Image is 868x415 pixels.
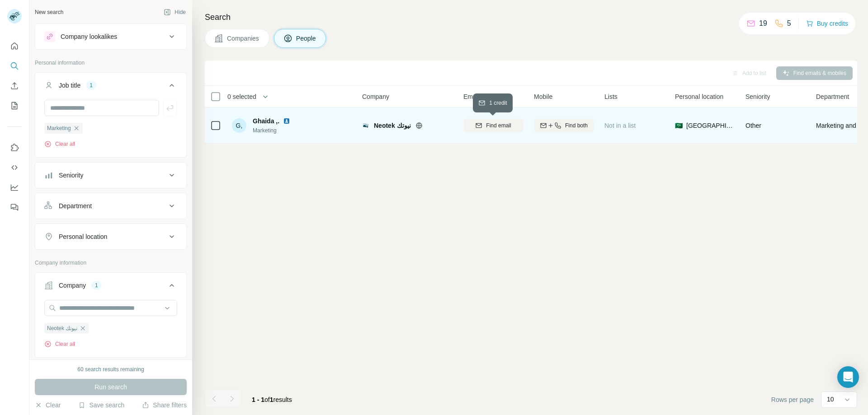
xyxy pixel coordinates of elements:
span: Mobile [534,92,552,101]
span: People [296,34,317,43]
span: 0 selected [227,92,256,101]
span: results [252,396,292,403]
div: New search [35,8,63,16]
span: Find email [486,121,511,130]
img: Logo of Neotek نيوتك [362,122,369,129]
div: Company [59,281,86,290]
span: Department [816,92,849,101]
div: 1 [86,81,96,89]
div: Job title [59,81,80,90]
div: 60 search results remaining [77,365,144,373]
button: Save search [78,401,124,410]
button: Enrich CSV [7,78,22,94]
span: 1 - 1 [252,396,264,403]
div: 1 [91,281,102,289]
div: Company lookalikes [61,32,117,41]
button: Feedback [7,199,22,215]
span: Email [463,92,479,101]
p: Personal information [35,59,187,67]
span: Personal location [675,92,723,101]
span: Not in a list [604,122,636,129]
span: Marketing [47,124,71,132]
img: LinkedIn logo [283,117,290,125]
button: Job title1 [35,75,186,100]
div: Personal location [59,232,107,241]
button: Search [7,58,22,74]
button: Use Surfe on LinkedIn [7,140,22,156]
span: Neotek نيوتك [374,121,411,130]
button: Use Surfe API [7,159,22,176]
button: Find email [463,119,523,132]
span: Seniority [745,92,770,101]
p: Company information [35,259,187,267]
button: Department [35,195,186,217]
button: Dashboard [7,179,22,196]
button: Clear all [44,140,75,148]
button: Quick start [7,38,22,54]
p: 10 [827,395,834,404]
button: My lists [7,98,22,114]
button: Company1 [35,275,186,300]
span: Companies [227,34,260,43]
span: Company [362,92,389,101]
div: Department [59,201,92,210]
span: [GEOGRAPHIC_DATA] [686,121,735,130]
span: of [264,396,270,403]
span: Rows per page [771,395,814,404]
p: 5 [787,18,791,29]
button: Buy credits [806,17,848,30]
span: 1 [270,396,274,403]
button: Clear [35,401,61,410]
p: 19 [759,18,767,29]
button: Hide [157,5,192,19]
div: Seniority [59,171,83,180]
button: Find both [534,119,594,132]
h4: Search [205,11,857,23]
span: Find both [565,121,588,130]
span: Marketing [253,126,301,135]
div: Open Intercom Messenger [837,366,859,388]
button: Personal location [35,226,186,247]
span: Other [745,122,761,129]
span: Neotek نيوتك [47,324,77,332]
button: Company lookalikes [35,26,186,47]
div: G, [232,118,246,133]
button: Clear all [44,340,75,348]
span: 🇸🇦 [675,121,683,130]
span: Ghaida ,. [253,117,279,126]
span: Lists [604,92,618,101]
button: Share filters [142,401,187,410]
button: Seniority [35,164,186,186]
